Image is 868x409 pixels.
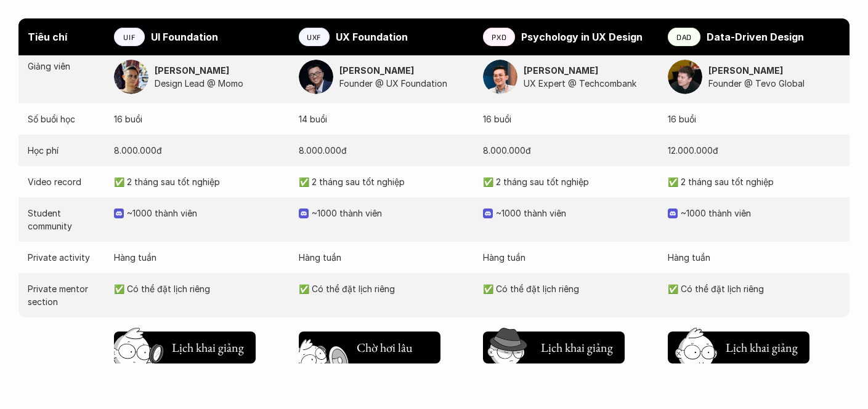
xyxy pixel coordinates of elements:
[114,113,286,125] p: 16 buổi
[681,207,840,220] p: ~1000 thành viên
[155,65,229,76] strong: [PERSON_NAME]
[155,77,286,90] p: Design Lead @ Momo
[668,332,809,363] button: Lịch khai giảng
[123,33,135,41] p: UIF
[668,282,840,295] p: ✅ Có thể đặt lịch riêng
[668,113,840,125] p: 16 buổi
[312,207,471,220] p: ~1000 thành viên
[28,31,67,43] strong: Tiêu chí
[114,144,286,157] p: 8.000.000đ
[151,31,218,43] strong: UI Foundation
[28,207,102,232] p: Student community
[28,251,102,264] p: Private activity
[483,113,655,125] p: 16 buổi
[726,339,798,356] h5: Lịch khai giảng
[299,327,440,363] a: Chờ hơi lâu
[114,175,286,188] p: ✅ 2 tháng sau tốt nghiệp
[483,327,625,363] a: Lịch khai giảng
[668,144,840,157] p: 12.000.000đ
[668,175,840,188] p: ✅ 2 tháng sau tốt nghiệp
[299,282,471,295] p: ✅ Có thể đặt lịch riêng
[492,33,506,41] p: PXD
[28,144,102,157] p: Học phí
[299,175,471,188] p: ✅ 2 tháng sau tốt nghiệp
[483,251,655,264] p: Hàng tuần
[483,332,625,363] button: Lịch khai giảng
[299,332,440,363] button: Chờ hơi lâu
[114,251,286,264] p: Hàng tuần
[483,144,655,157] p: 8.000.000đ
[28,282,102,308] p: Private mentor section
[339,65,414,76] strong: [PERSON_NAME]
[708,77,840,90] p: Founder @ Tevo Global
[114,282,286,295] p: ✅ Có thể đặt lịch riêng
[524,77,655,90] p: UX Expert @ Techcombank
[668,251,840,264] p: Hàng tuần
[668,327,809,363] a: Lịch khai giảng
[307,33,321,41] p: UXF
[524,65,598,76] strong: [PERSON_NAME]
[114,332,256,363] button: Lịch khai giảng
[172,339,244,356] h5: Lịch khai giảng
[299,144,471,157] p: 8.000.000đ
[28,175,102,188] p: Video record
[676,33,692,41] p: DAD
[114,327,256,363] a: Lịch khai giảng
[28,60,102,73] p: Giảng viên
[127,207,286,220] p: ~1000 thành viên
[541,339,613,356] h5: Lịch khai giảng
[28,113,102,125] p: Số buổi học
[339,77,471,90] p: Founder @ UX Foundation
[707,31,804,43] strong: Data-Driven Design
[483,175,655,188] p: ✅ 2 tháng sau tốt nghiệp
[483,282,655,295] p: ✅ Có thể đặt lịch riêng
[496,207,655,220] p: ~1000 thành viên
[336,31,408,43] strong: UX Foundation
[521,31,643,43] strong: Psychology in UX Design
[299,251,471,264] p: Hàng tuần
[708,65,783,76] strong: [PERSON_NAME]
[299,113,471,125] p: 14 buổi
